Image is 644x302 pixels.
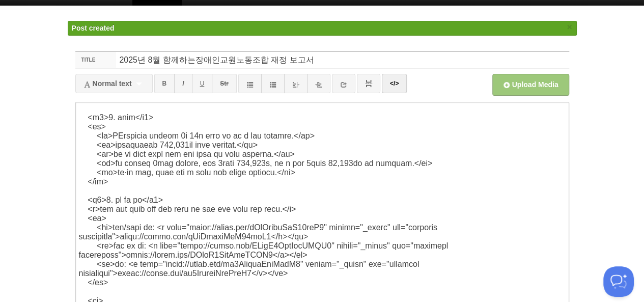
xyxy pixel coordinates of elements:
a: × [565,21,574,34]
iframe: Help Scout Beacon - Open [603,266,634,297]
label: Title [75,52,117,68]
a: Str [212,74,237,93]
a: I [174,74,192,93]
a: B [154,74,175,93]
a: U [192,74,213,93]
span: Normal text [83,79,132,88]
a: </> [382,74,407,93]
del: Str [220,80,229,87]
img: pagebreak-icon.png [365,80,372,87]
span: Post created [72,24,115,32]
